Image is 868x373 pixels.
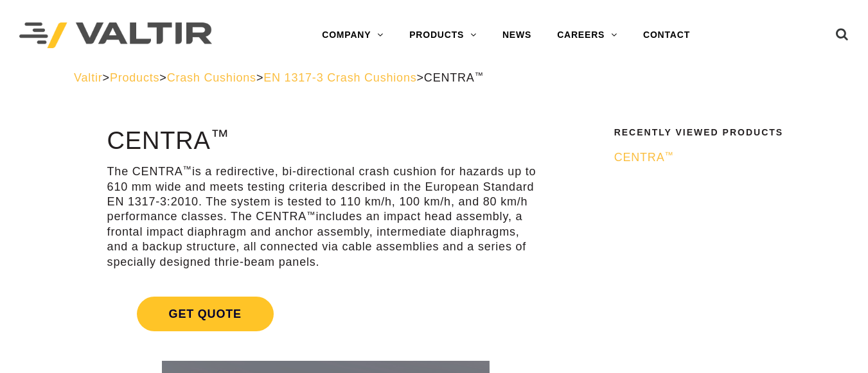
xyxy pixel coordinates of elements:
[614,128,786,137] h2: Recently Viewed Products
[614,150,786,165] a: CENTRA™
[183,164,192,174] sup: ™
[490,22,544,48] a: NEWS
[424,71,484,84] span: CENTRA
[263,71,416,84] a: EN 1317-3 Crash Cushions
[74,71,102,84] a: Valtir
[107,281,544,347] a: Get Quote
[74,71,794,85] div: > > > >
[309,22,396,48] a: COMPANY
[614,151,674,164] span: CENTRA
[211,126,229,146] sup: ™
[107,128,544,155] h1: CENTRA
[19,22,212,49] img: Valtir
[475,71,484,80] sup: ™
[107,164,544,270] p: The CENTRA is a redirective, bi-directional crash cushion for hazards up to 610 mm wide and meets...
[544,22,630,48] a: CAREERS
[306,210,315,220] sup: ™
[167,71,256,84] a: Crash Cushions
[137,297,274,331] span: Get Quote
[630,22,703,48] a: CONTACT
[664,150,673,160] sup: ™
[396,22,490,48] a: PRODUCTS
[110,71,159,84] a: Products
